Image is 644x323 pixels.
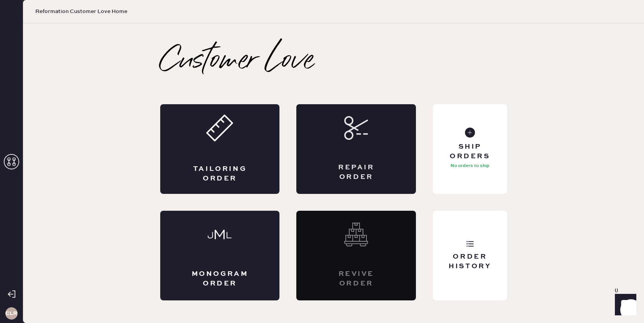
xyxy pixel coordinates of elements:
[439,252,501,271] div: Order History
[608,289,641,321] iframe: Front Chat
[439,142,501,161] div: Ship Orders
[296,211,416,300] div: Interested? Contact us at care@hemster.co
[160,46,314,77] h2: Customer Love
[5,311,17,316] h3: CLR
[35,8,127,15] span: Reformation Customer Love Home
[450,161,490,171] p: No orders to ship
[327,269,385,289] div: Revive order
[191,269,249,289] div: Monogram Order
[327,163,385,182] div: Repair Order
[191,164,249,184] div: Tailoring Order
